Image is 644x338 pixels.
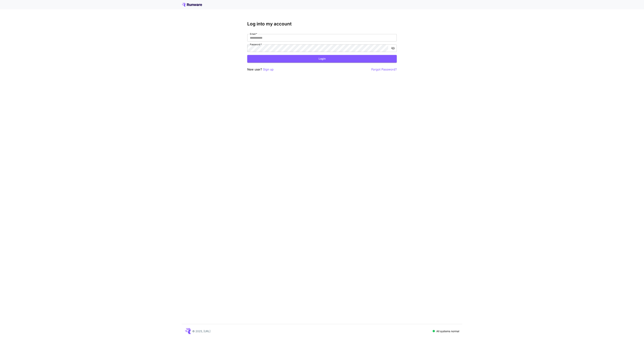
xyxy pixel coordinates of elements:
button: Login [247,55,397,63]
button: Forgot Password? [371,67,397,72]
p: © 2025, [URL] [192,329,210,333]
h3: Log into my account [247,21,397,27]
button: toggle password visibility [390,45,396,52]
button: Sign up [263,67,274,72]
p: All systems normal [436,329,459,333]
label: Email [250,32,257,36]
p: New user? [247,67,274,72]
label: Password [250,43,262,46]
